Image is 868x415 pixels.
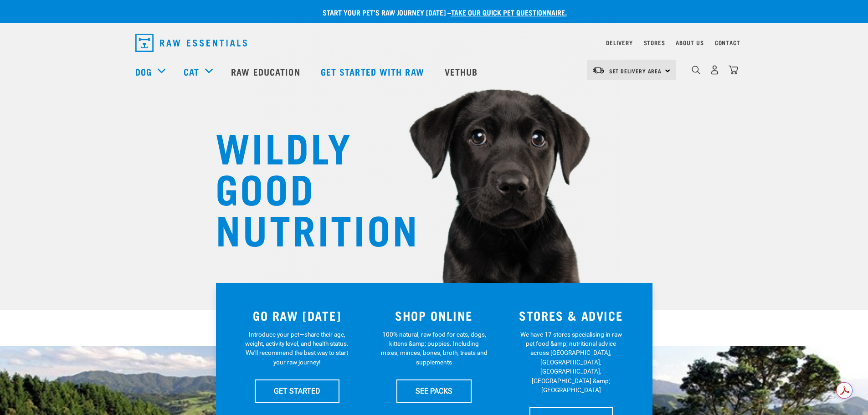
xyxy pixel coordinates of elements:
[715,41,740,44] a: Contact
[243,330,350,367] p: Introduce your pet—share their age, weight, activity level, and health status. We'll recommend th...
[676,41,704,44] a: About Us
[234,308,360,323] h3: GO RAW [DATE]
[592,66,605,74] img: van-moving.png
[609,69,662,72] span: Set Delivery Area
[135,65,152,78] a: Dog
[508,308,634,323] h3: STORES & ADVICE
[396,379,472,402] a: SEE PACKS
[312,53,436,90] a: Get started with Raw
[380,330,488,367] p: 100% natural, raw food for cats, dogs, kittens &amp; puppies. Including mixes, minces, bones, bro...
[222,53,311,90] a: Raw Education
[729,65,738,75] img: home-icon@2x.png
[710,65,719,75] img: user.png
[216,125,398,248] h1: WILDLY GOOD NUTRITION
[436,53,489,90] a: Vethub
[371,308,497,323] h3: SHOP ONLINE
[255,379,339,402] a: GET STARTED
[184,65,199,78] a: Cat
[451,10,567,14] a: take our quick pet questionnaire.
[606,41,632,44] a: Delivery
[692,66,700,74] img: home-icon-1@2x.png
[135,34,247,52] img: Raw Essentials Logo
[644,41,665,44] a: Stores
[128,30,740,56] nav: dropdown navigation
[518,330,625,395] p: We have 17 stores specialising in raw pet food &amp; nutritional advice across [GEOGRAPHIC_DATA],...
